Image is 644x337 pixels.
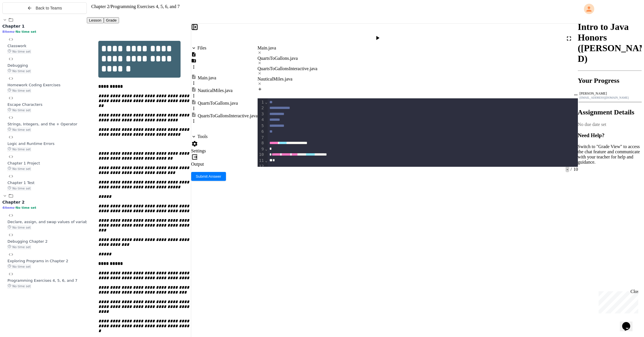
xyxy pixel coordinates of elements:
[198,75,216,81] div: Main.java
[2,2,40,37] div: Chat with us now!Close
[198,88,233,93] div: NauticalMiles.java
[198,113,258,118] div: QuartsToGallonsInteractive.java
[198,101,238,106] div: QuartsToGallons.java
[620,314,638,331] iframe: chat widget
[596,289,638,313] iframe: chat widget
